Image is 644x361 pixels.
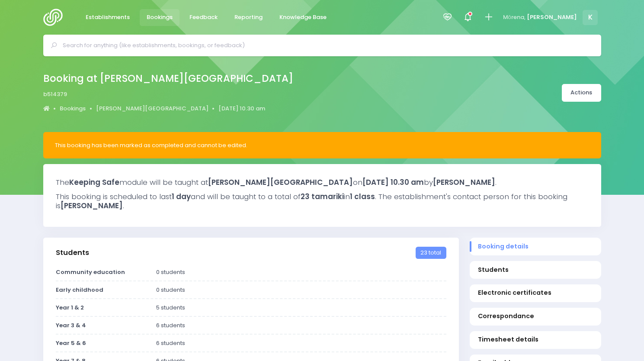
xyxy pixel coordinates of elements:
[96,104,208,113] a: [PERSON_NAME][GEOGRAPHIC_DATA]
[527,13,577,22] span: [PERSON_NAME]
[140,9,180,26] a: Bookings
[208,177,353,187] strong: [PERSON_NAME][GEOGRAPHIC_DATA]
[172,191,191,202] strong: 1 day
[61,200,123,211] strong: [PERSON_NAME]
[43,90,67,99] span: b514379
[416,247,446,259] span: 23 total
[183,9,225,26] a: Feedback
[433,177,495,187] strong: [PERSON_NAME]
[234,13,263,22] span: Reporting
[503,13,525,22] span: Mōrena,
[470,284,601,302] a: Electronic certificates
[56,321,86,329] strong: Year 3 & 4
[478,265,593,274] span: Students
[478,335,593,344] span: Timesheet details
[63,39,589,52] input: Search for anything (like establishments, bookings, or feedback)
[147,13,173,22] span: Bookings
[56,286,103,294] strong: Early childhood
[301,191,344,202] strong: 23 tamariki
[151,303,452,312] div: 5 students
[470,308,601,326] a: Correspondance
[189,13,218,22] span: Feedback
[56,268,125,276] strong: Community education
[69,177,119,187] strong: Keeping Safe
[362,177,424,187] strong: [DATE] 10.30 am
[562,84,601,102] a: Actions
[55,141,590,150] div: This booking has been marked as completed and cannot be edited.
[86,13,130,22] span: Establishments
[56,248,89,257] h3: Students
[151,268,452,277] div: 0 students
[470,331,601,349] a: Timesheet details
[56,339,86,347] strong: Year 5 & 6
[151,286,452,294] div: 0 students
[350,191,375,202] strong: 1 class
[56,303,84,312] strong: Year 1 & 2
[60,104,86,113] a: Bookings
[470,261,601,279] a: Students
[56,178,589,187] h3: The module will be taught at on by .
[218,104,265,113] a: [DATE] 10.30 am
[227,9,270,26] a: Reporting
[151,339,452,348] div: 6 students
[151,321,452,330] div: 6 students
[478,242,593,251] span: Booking details
[478,288,593,297] span: Electronic certificates
[583,10,598,25] span: K
[478,312,593,321] span: Correspondance
[279,13,327,22] span: Knowledge Base
[470,238,601,255] a: Booking details
[272,9,334,26] a: Knowledge Base
[79,9,137,26] a: Establishments
[43,9,68,26] img: Logo
[56,192,589,210] h3: This booking is scheduled to last and will be taught to a total of in . The establishment's conta...
[43,73,293,84] h2: Booking at [PERSON_NAME][GEOGRAPHIC_DATA]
